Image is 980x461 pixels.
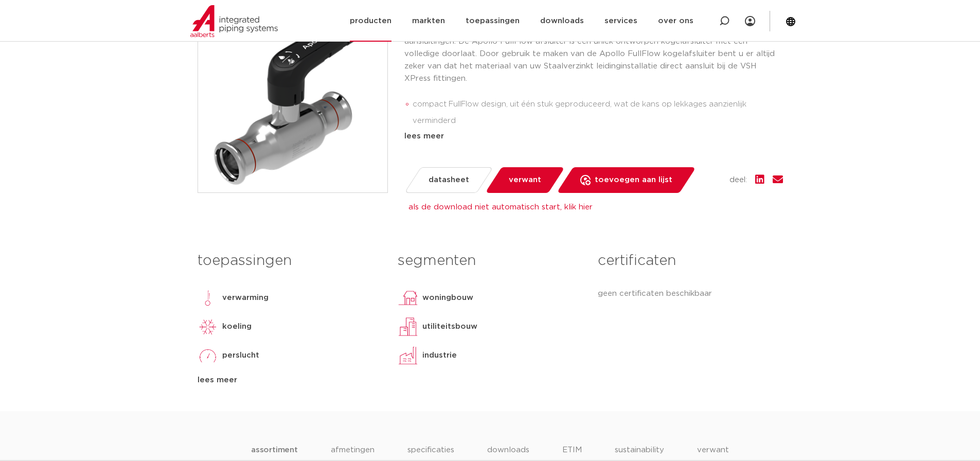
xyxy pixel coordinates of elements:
span: datasheet [429,172,469,188]
img: verwarming [198,288,218,308]
a: verwant [485,167,564,193]
p: koeling [222,321,252,333]
span: toevoegen aan lijst [595,172,672,188]
img: Product Image for Apollo FullFlow Staalverzinkt kogelafsluiter L-hendel (2 x press) [198,3,387,192]
p: utiliteitsbouw [422,321,477,333]
p: verwarming [222,292,269,304]
img: koeling [198,316,218,337]
li: compact FullFlow design, uit één stuk geproduceerd, wat de kans op lekkages aanzienlijk verminderd [413,96,783,129]
a: datasheet [404,167,493,193]
h3: segmenten [398,251,582,271]
img: perslucht [198,345,218,366]
p: industrie [422,349,457,362]
div: lees meer [404,130,783,143]
h3: toepassingen [198,251,382,271]
p: geen certificaten beschikbaar [598,288,782,300]
span: verwant [509,172,541,188]
p: De Apollo FullFlow AP10100L is een FullFlow kogelafsluiter Staalverzinkt met 2 VSH XPress aanslui... [404,23,783,85]
h3: certificaten [598,251,782,271]
a: als de download niet automatisch start, klik hier [408,203,593,211]
span: deel: [729,174,747,186]
p: woningbouw [422,292,473,304]
div: lees meer [198,374,382,386]
img: woningbouw [398,288,418,308]
img: industrie [398,345,418,366]
p: perslucht [222,349,259,362]
img: utiliteitsbouw [398,316,418,337]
